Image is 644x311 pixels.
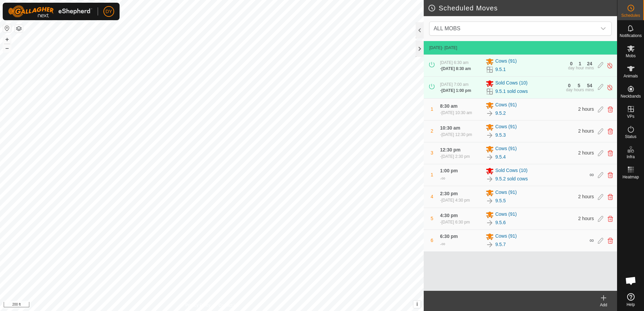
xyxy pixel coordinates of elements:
h2: Scheduled Moves [428,4,617,12]
div: hour [576,66,584,70]
span: 3 [431,150,433,155]
img: To [486,175,494,183]
div: - [440,66,471,72]
span: ∞ [441,175,445,181]
span: Animals [623,74,638,78]
span: Cows (91) [495,58,517,66]
span: 4:30 pm [440,213,458,218]
a: 9.5.6 [495,219,506,226]
span: Mobs [626,54,636,58]
img: To [486,197,494,205]
div: day [566,88,572,92]
span: [DATE] 2:30 pm [441,154,470,159]
div: mins [585,66,594,70]
a: 9.5.3 [495,132,506,139]
img: To [486,153,494,161]
span: 2 hours [578,128,594,134]
div: 1 [579,61,581,66]
span: Notifications [620,34,642,38]
span: 8:30 am [440,103,457,109]
span: 6 [431,238,433,243]
a: Help [617,290,644,309]
div: - [440,132,472,138]
img: To [486,219,494,227]
span: DY [105,8,112,15]
span: 2 [431,128,433,134]
span: 1 [431,106,433,112]
span: 1:00 pm [440,168,458,173]
button: Reset Map [3,24,11,32]
span: Neckbands [620,94,641,98]
a: 9.5.2 [495,110,506,117]
span: Heatmap [622,175,639,179]
img: To [486,241,494,249]
img: To [486,131,494,139]
div: - [440,88,471,94]
div: 24 [587,61,592,66]
img: Turn off schedule move [607,62,613,69]
span: [DATE] 12:30 pm [441,132,472,137]
div: hours [574,88,584,92]
span: 4 [431,194,433,199]
span: ALL MOBS [433,26,460,31]
span: ∞ [441,241,445,247]
a: 9.5.7 [495,241,506,248]
div: - [440,174,445,182]
span: i [416,301,418,307]
a: Privacy Policy [185,302,211,308]
button: + [3,35,11,43]
span: 10:30 am [440,125,460,131]
span: Help [626,303,635,307]
span: 2 hours [578,216,594,221]
div: 5 [578,83,580,88]
span: Cows (91) [495,145,517,153]
span: Cows (91) [495,101,517,109]
span: Sold Cows (10) [495,167,527,175]
div: mins [585,88,594,92]
div: 0 [570,61,573,66]
div: - [440,153,470,160]
span: 2 hours [578,106,594,112]
span: 2 hours [578,150,594,155]
span: Cows (91) [495,211,517,219]
a: Contact Us [219,302,238,308]
a: 9.5.1 [495,66,506,73]
span: 2:30 pm [440,191,458,196]
button: – [3,44,11,52]
span: [DATE] 6:30 pm [441,220,470,224]
a: 9.5.1 sold cows [495,88,528,95]
span: 5 [431,216,433,221]
div: - [440,219,470,225]
span: - [DATE] [442,45,457,50]
span: 2 hours [578,194,594,199]
span: VPs [627,114,634,118]
span: [DATE] 1:00 pm [441,88,471,93]
span: [DATE] 6:30 am [440,60,468,65]
img: To [486,109,494,117]
span: 12:30 pm [440,147,460,152]
span: Sold Cows (10) [495,79,527,88]
span: ALL MOBS [431,22,597,35]
div: - [440,197,470,203]
a: 9.5.2 sold cows [495,175,528,182]
div: dropdown trigger [597,22,610,35]
span: ∞ [589,171,594,178]
span: 6:30 pm [440,234,458,239]
span: Status [625,135,636,139]
img: Turn off schedule move [607,84,613,91]
span: [DATE] 7:00 am [440,82,468,87]
div: day [568,66,574,70]
span: [DATE] 4:30 pm [441,198,470,203]
span: 1 [431,172,433,177]
span: ∞ [589,237,594,244]
img: Gallagher Logo [8,5,92,18]
a: Open chat [621,271,641,291]
span: [DATE] 10:30 am [441,110,472,115]
span: Infra [626,155,635,159]
span: Cows (91) [495,189,517,197]
span: [DATE] 8:30 am [441,66,471,71]
div: - [440,110,472,116]
a: 9.5.4 [495,153,506,161]
span: Schedules [621,13,640,18]
div: Add [590,302,617,308]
